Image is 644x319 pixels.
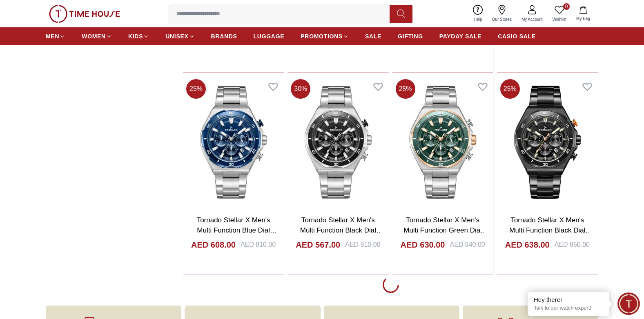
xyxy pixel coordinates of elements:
a: PROMOTIONS [301,29,349,44]
span: SALE [365,32,381,40]
span: Our Stores [489,16,515,22]
a: SALE [365,29,381,44]
a: KIDS [128,29,149,44]
h4: AED 608.00 [191,239,236,250]
h4: AED 630.00 [401,239,445,250]
a: Tornado Stellar X Men's Multi Function Green Dial Watch - T24104-KBSHK [403,216,487,245]
span: My Account [518,16,546,22]
div: AED 810.00 [241,240,276,250]
a: Tornado Stellar X Men's Multi Function Blue Dial Watch - T24104-SBSN [197,216,277,245]
span: 0 [563,3,570,10]
img: Tornado Stellar X Men's Multi Function Blue Dial Watch - T24104-SBSN [183,76,284,208]
span: 25 % [396,79,415,99]
img: Tornado Stellar X Men's Multi Function Black Dial Watch - T24104-BBBB [497,76,598,208]
a: CASIO SALE [498,29,536,44]
img: ... [49,5,120,23]
img: Tornado Stellar X Men's Multi Function Green Dial Watch - T24104-KBSHK [392,76,493,208]
a: BRANDS [211,29,237,44]
span: LUGGAGE [254,32,285,40]
a: LUGGAGE [254,29,285,44]
span: PROMOTIONS [301,32,343,40]
a: Help [469,3,487,24]
img: Tornado Stellar X Men's Multi Function Black Dial Watch - T24104-SBSB [287,76,388,208]
span: UNISEX [165,32,188,40]
h4: AED 638.00 [505,239,550,250]
span: GIFTING [398,32,423,40]
div: AED 840.00 [450,240,485,250]
span: Help [470,16,486,22]
span: 25 % [500,79,520,99]
div: Hey there! [534,296,603,304]
a: Our Stores [487,3,517,24]
h4: AED 567.00 [296,239,340,250]
p: Talk to our watch expert! [534,305,603,312]
span: 25 % [186,79,206,99]
div: Chat Widget [617,292,640,315]
span: Wishlist [549,16,570,22]
span: BRANDS [211,32,237,40]
div: AED 810.00 [345,240,380,250]
a: UNISEX [165,29,194,44]
a: 0Wishlist [548,3,571,24]
a: WOMEN [82,29,112,44]
a: MEN [46,29,65,44]
a: Tornado Stellar X Men's Multi Function Black Dial Watch - T24104-SBSB [300,216,383,245]
span: CASIO SALE [498,32,536,40]
a: PAYDAY SALE [439,29,481,44]
span: My Bag [573,16,593,22]
span: PAYDAY SALE [439,32,481,40]
a: Tornado Stellar X Men's Multi Function Black Dial Watch - T24104-BBBB [509,216,592,245]
span: WOMEN [82,32,106,40]
span: KIDS [128,32,143,40]
span: 30 % [291,79,310,99]
span: MEN [46,32,59,40]
a: GIFTING [398,29,423,44]
div: AED 850.00 [555,240,590,250]
button: My Bag [571,4,595,23]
